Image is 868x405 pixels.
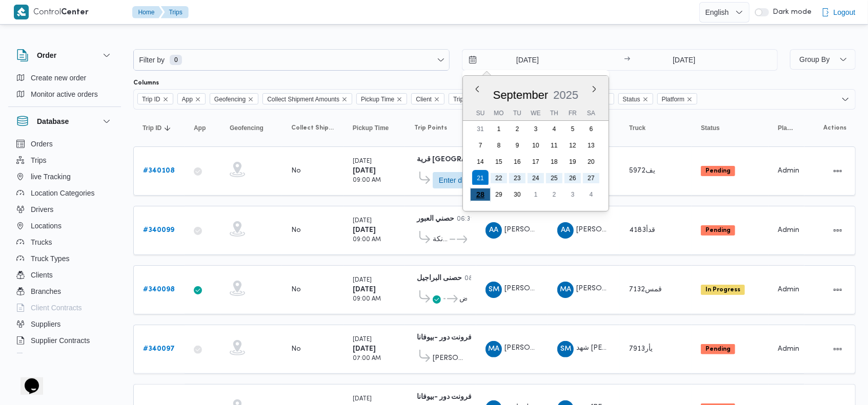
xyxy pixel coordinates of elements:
[291,285,301,294] div: No
[434,96,440,102] button: Remove Client from selection in this group
[557,341,574,357] div: Shahad Mustfi Ahmad Abadah Abas Hamodah
[143,167,175,174] b: # 340108
[353,396,372,402] small: [DATE]
[16,115,113,127] button: Database
[291,124,334,132] span: Collect Shipment Amounts
[705,168,731,174] b: Pending
[830,222,846,239] button: Actions
[546,106,562,120] div: Th
[491,121,507,137] div: day-1
[774,120,799,136] button: Platform
[195,96,201,102] button: Remove App from selection in this group
[12,70,117,86] button: Create new order
[161,6,189,18] button: Trips
[509,154,526,170] div: day-16
[31,187,95,199] span: Location Categories
[12,250,117,267] button: Truck Types
[16,49,113,61] button: Order
[528,106,544,120] div: We
[590,85,598,93] button: Next month
[553,89,578,101] span: 2025
[248,96,254,102] button: Remove Geofencing from selection in this group
[353,296,381,302] small: 09:00 AM
[353,218,372,224] small: [DATE]
[361,94,394,105] span: Pickup Time
[31,302,82,314] span: Client Contracts
[546,137,562,154] div: day-11
[12,234,117,250] button: Trucks
[37,115,69,127] h3: Database
[769,8,812,16] span: Dark mode
[778,167,799,174] span: Admin
[356,93,407,104] span: Pickup Time
[472,154,489,170] div: day-14
[353,124,389,132] span: Pickup Time
[12,332,117,349] button: Supplier Contracts
[10,364,43,395] iframe: chat widget
[657,93,698,104] span: Platform
[486,282,502,298] div: Salam Muhammad Abadalltaif Salam
[701,166,735,176] span: Pending
[353,337,372,343] small: [DATE]
[341,96,348,102] button: Remove Collect Shipment Amounts from selection in this group
[31,252,69,265] span: Truck Types
[473,85,481,93] button: Previous Month
[31,220,62,232] span: Locations
[31,351,56,363] span: Devices
[411,93,445,104] span: Client
[486,222,502,239] div: Abad Alihafz Alsaid Abadalihafz Alsaid
[31,334,90,347] span: Supplier Contracts
[528,154,544,170] div: day-17
[546,186,562,203] div: day-2
[493,89,548,101] span: September
[133,79,159,87] label: Columns
[546,154,562,170] div: day-18
[583,170,599,186] div: day-27
[449,93,495,104] span: Trip Points
[12,267,117,283] button: Clients
[291,166,301,176] div: No
[528,137,544,154] div: day-10
[629,286,662,293] span: قمس7132
[472,106,489,120] div: Su
[433,172,490,188] button: Enter dropoff details
[138,120,179,136] button: Trip IDSorted in descending order
[823,124,846,132] span: Actions
[433,352,467,365] span: [PERSON_NAME]
[488,341,499,357] span: MA
[459,293,467,305] span: قسم اول مدينة العاشر من رمض
[465,276,492,282] small: 08:09 PM
[12,349,117,365] button: Devices
[472,170,489,186] div: day-21
[560,341,571,357] span: SM
[353,178,381,183] small: 09:00 AM
[143,124,162,132] span: Trip ID; Sorted in descending order
[31,138,53,150] span: Orders
[417,216,454,222] b: حصني العبور
[417,394,472,400] b: فرونت دور -بيوفانا
[414,124,447,132] span: Trip Points
[778,286,799,293] span: Admin
[491,186,507,203] div: day-29
[433,233,448,246] span: مركز الخانكة
[396,96,402,102] button: Remove Pickup Time from selection in this group
[623,94,640,105] span: Status
[701,344,735,354] span: Pending
[14,5,29,19] img: X8yXhbKr1z7QwAAAABJRU5ErkJggg==
[564,154,581,170] div: day-19
[576,226,635,233] span: [PERSON_NAME]
[37,49,56,61] h3: Order
[164,124,172,132] svg: Sorted in descending order
[353,286,376,293] b: [DATE]
[417,156,509,163] b: قرية [GEOGRAPHIC_DATA]
[546,121,562,137] div: day-4
[457,217,485,222] small: 06:31 PM
[546,170,562,186] div: day-25
[509,121,526,137] div: day-2
[701,285,745,295] span: In Progress
[31,170,71,183] span: live Tracking
[291,345,301,354] div: No
[471,121,600,203] div: month-2025-09
[583,121,599,137] div: day-6
[624,56,630,63] div: →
